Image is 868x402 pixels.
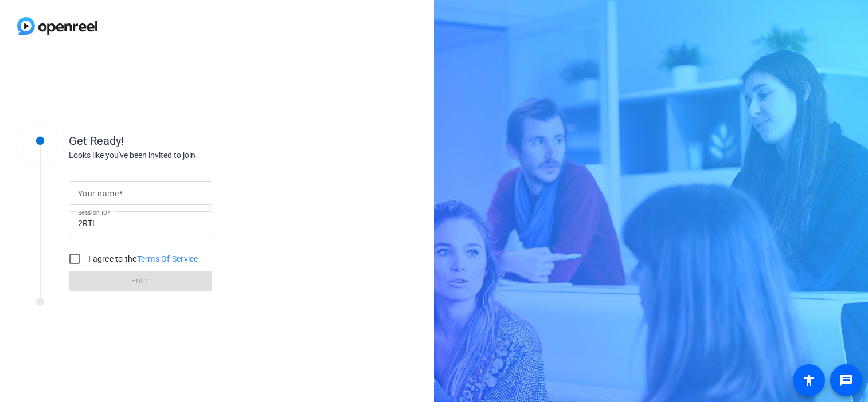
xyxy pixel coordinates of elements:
div: Get Ready! [69,132,298,149]
label: I agree to the [86,253,198,265]
mat-label: Session ID [78,209,107,216]
mat-icon: accessibility [802,373,816,387]
mat-label: Your name [78,189,119,198]
mat-icon: message [839,373,853,387]
a: Terms Of Service [137,254,198,263]
div: Looks like you've been invited to join [69,149,298,161]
